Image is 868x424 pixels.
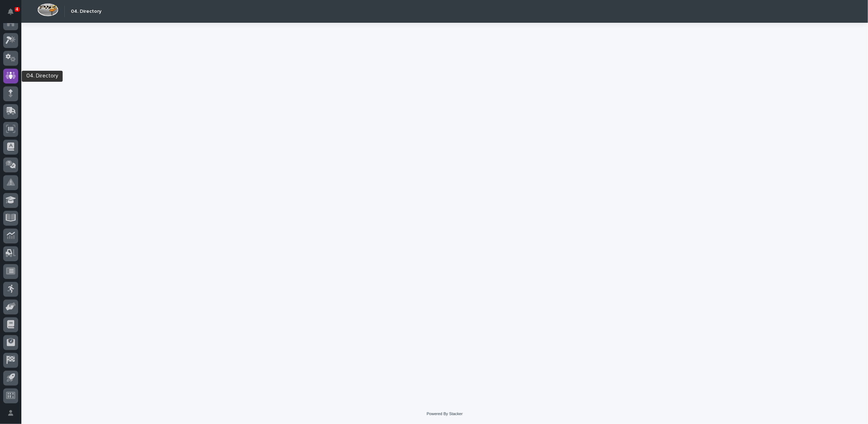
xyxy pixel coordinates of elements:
img: Workspace Logo [37,3,58,16]
a: Powered By Stacker [427,412,463,416]
div: Notifications4 [9,9,18,20]
p: 4 [16,7,18,12]
h2: 04. Directory [71,9,101,15]
button: Notifications [3,4,18,19]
